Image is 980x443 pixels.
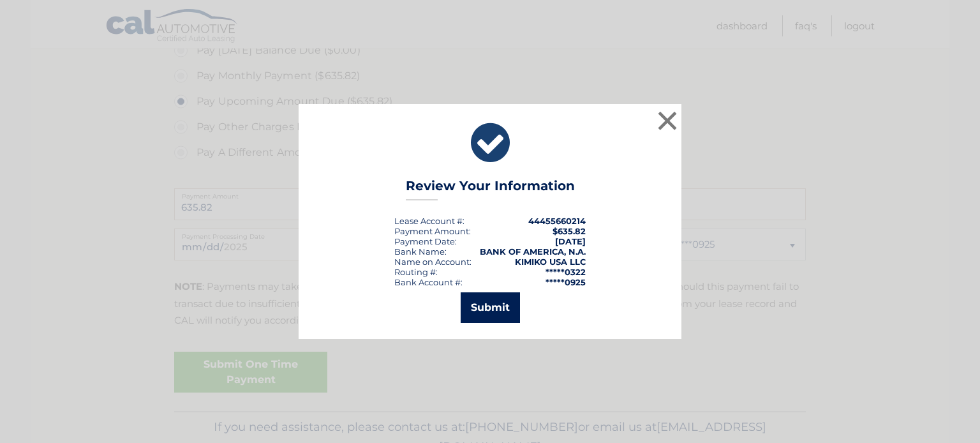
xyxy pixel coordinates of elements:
div: Lease Account #: [394,216,464,226]
button: Submit [461,292,520,323]
span: Payment Date [394,236,455,246]
strong: 44455660214 [528,216,586,226]
button: × [655,108,680,133]
div: Routing #: [394,267,438,277]
div: Payment Amount: [394,226,471,236]
div: : [394,236,457,246]
h3: Review Your Information [406,178,575,200]
div: Bank Account #: [394,277,463,287]
span: [DATE] [555,236,586,246]
div: Bank Name: [394,246,447,257]
strong: KIMIKO USA LLC [515,257,586,267]
div: Name on Account: [394,257,471,267]
span: $635.82 [553,226,586,236]
strong: BANK OF AMERICA, N.A. [480,246,586,257]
